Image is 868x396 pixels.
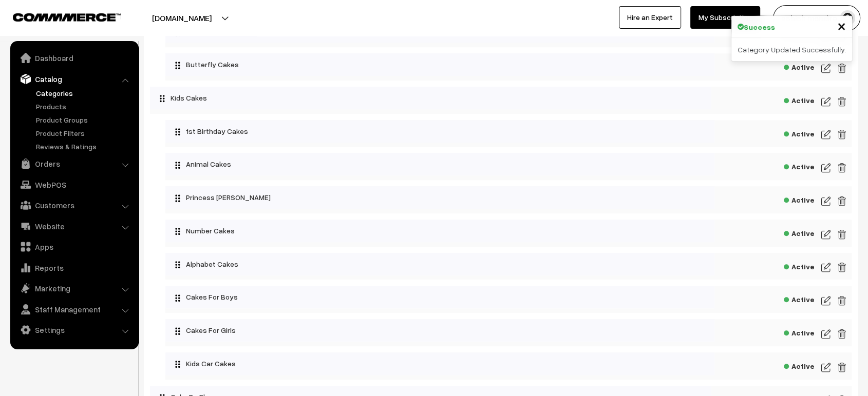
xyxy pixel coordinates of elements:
a: Categories [33,88,135,98]
img: edit [821,95,831,108]
button: ashish mendira… [773,5,860,31]
span: Active [784,93,815,106]
a: WebPOS [13,175,135,194]
span: Active [784,359,815,371]
a: Staff Management [13,300,135,319]
a: Marketing [13,279,135,298]
img: edit [837,162,846,174]
div: Number Cakes [165,220,714,242]
a: Customers [13,196,135,214]
button: Close [837,18,846,33]
img: edit [837,228,846,241]
div: Cakes For Boys [165,286,714,308]
div: Princess [PERSON_NAME] [165,186,714,209]
img: edit [837,95,846,108]
a: COMMMERCE [13,10,103,23]
a: Reviews & Ratings [33,141,135,152]
img: edit [821,128,831,141]
img: edit [821,261,831,273]
img: drag [175,61,181,69]
a: Products [33,101,135,112]
a: Settings [13,321,135,339]
img: edit [837,195,846,207]
a: Hire an Expert [619,6,681,29]
a: Product Filters [33,128,135,138]
strong: Success [744,22,775,32]
img: drag [175,360,181,368]
img: drag [159,94,165,103]
img: edit [837,62,846,74]
a: Orders [13,154,135,173]
div: Animal Cakes [165,153,714,175]
img: drag [175,194,181,202]
div: Kids Cakes [150,87,711,109]
img: drag [175,161,181,169]
img: edit [837,261,846,273]
a: Reports [13,259,135,277]
img: edit [821,62,831,74]
button: Collapse [150,87,160,106]
button: [DOMAIN_NAME] [116,5,248,31]
span: Active [784,60,815,72]
a: Apps [13,237,135,256]
img: drag [175,327,181,335]
span: Active [784,325,815,338]
img: edit [837,294,846,307]
span: Active [784,292,815,305]
a: Dashboard [13,49,135,67]
img: drag [175,128,181,136]
div: Butterfly Cakes [165,53,714,76]
img: edit [837,361,846,373]
span: Active [784,226,815,239]
img: drag [175,294,181,302]
img: edit [837,128,846,141]
a: My Subscription [690,6,760,29]
span: Active [784,159,815,172]
a: Catalog [13,70,135,88]
div: Kids Car Cakes [165,352,714,375]
span: × [837,16,846,35]
div: Alphabet Cakes [165,253,714,275]
a: Website [13,217,135,235]
img: edit [821,195,831,207]
img: edit [837,328,846,340]
img: user [840,10,855,26]
span: Active [784,126,815,139]
span: Active [784,259,815,272]
a: Product Groups [33,114,135,125]
img: drag [175,227,181,235]
div: Cakes For Girls [165,319,714,342]
img: edit [821,162,831,174]
img: edit [821,294,831,307]
span: Active [784,192,815,205]
div: 1st Birthday Cakes [165,120,714,143]
img: edit [821,361,831,373]
img: COMMMERCE [13,13,121,21]
div: Category Updated Successfully. [731,38,852,61]
img: edit [821,328,831,340]
img: edit [821,228,831,241]
img: drag [175,261,181,269]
